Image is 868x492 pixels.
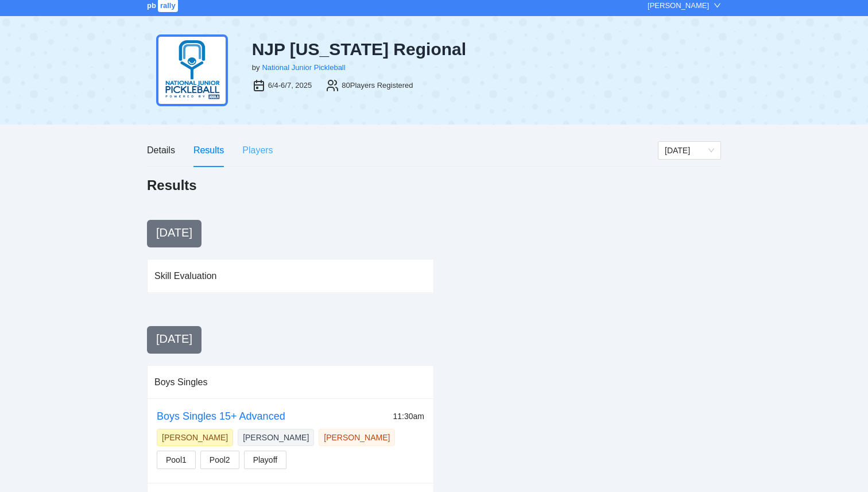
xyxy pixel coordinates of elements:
div: 6/4-6/7, 2025 [268,80,312,91]
a: National Junior Pickleball [262,63,345,72]
div: 11:30am [393,410,424,423]
span: down [714,2,721,9]
button: Pool2 [200,451,239,469]
div: [PERSON_NAME] [324,432,390,443]
span: Playoff [253,454,278,466]
button: Playoff [244,451,287,469]
span: [DATE] [156,226,192,239]
a: pbrally [147,1,180,10]
div: [PERSON_NAME] [243,432,309,443]
span: [DATE] [156,332,192,345]
span: Pool1 [166,454,187,466]
div: Details [147,143,175,157]
div: NJP [US_STATE] Regional [252,39,521,60]
img: njp-logo2.png [156,34,228,106]
span: Saturday [665,142,714,159]
div: Results [193,143,224,157]
h1: Results [147,176,197,195]
div: 80 Players Registered [342,80,413,91]
div: Boys Singles [154,366,427,398]
div: Skill Evaluation [154,259,427,292]
span: Pool2 [210,454,230,466]
button: Pool1 [157,451,196,469]
div: by [252,62,260,73]
div: Players [242,143,273,157]
span: pb [147,1,156,10]
div: [PERSON_NAME] [162,432,228,443]
a: Boys Singles 15+ Advanced [157,410,285,422]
